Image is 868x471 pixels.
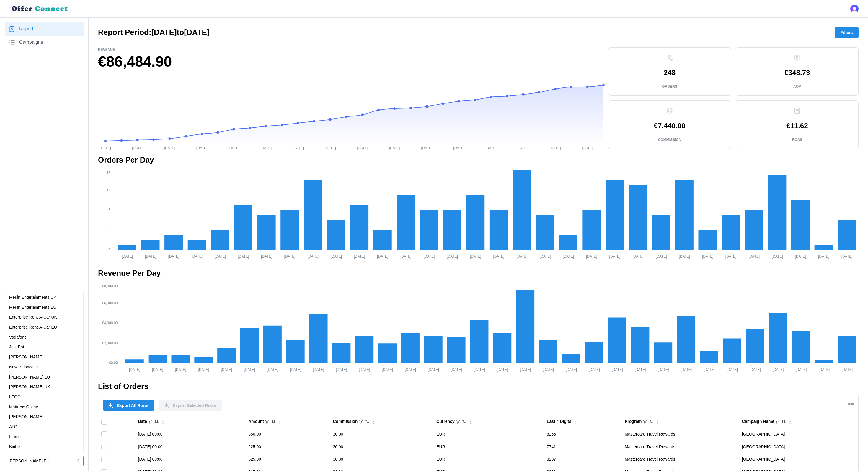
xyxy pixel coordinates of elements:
td: Mastercard Travel Rewards [622,441,739,453]
tspan: [DATE] [421,146,432,150]
p: Kiehls [9,444,20,450]
tspan: €8,000.00 [102,284,118,288]
div: Currency [436,418,454,425]
tspan: [DATE] [290,368,301,372]
tspan: [DATE] [656,254,667,258]
tspan: [DATE] [424,254,435,258]
p: LEGO [9,394,21,400]
p: €7,440.00 [654,122,686,129]
tspan: [DATE] [261,254,272,258]
button: Column Actions [572,418,578,425]
tspan: 0 [108,248,110,252]
p: [PERSON_NAME] [9,414,43,420]
tspan: [DATE] [451,368,462,372]
button: Column Actions [655,418,661,425]
td: EUR [433,453,544,466]
button: Column Actions [277,418,283,425]
span: Change Merchant [5,446,84,452]
tspan: [DATE] [447,254,458,258]
tspan: [DATE] [493,254,504,258]
tspan: [DATE] [589,368,600,372]
tspan: [DATE] [474,368,485,372]
a: Report [5,22,84,36]
button: Sort by Program ascending [649,419,654,424]
td: [DATE] 00:00 [135,441,246,453]
tspan: [DATE] [389,146,400,150]
button: Sort by Date descending [154,419,159,424]
tspan: [DATE] [175,368,186,372]
tspan: [DATE] [152,368,163,372]
p: Inamo [9,434,21,440]
tspan: [DATE] [543,368,554,372]
tspan: [DATE] [428,368,439,372]
button: Export All Rows [103,400,154,411]
p: [PERSON_NAME] UK [9,384,50,390]
button: Column Actions [160,418,166,425]
p: €348.73 [784,69,810,76]
input: Toggle select row [101,444,107,450]
tspan: [DATE] [215,254,226,258]
tspan: €4,000.00 [102,321,118,325]
button: Filters [835,27,859,38]
button: Column Actions [370,418,377,425]
tspan: [DATE] [145,254,156,258]
div: Date [138,418,147,425]
tspan: [DATE] [191,254,203,258]
tspan: [DATE] [132,146,143,150]
td: Mastercard Travel Rewards [622,453,739,466]
td: [DATE] 00:00 [135,428,246,441]
tspan: [DATE] [795,254,806,258]
td: 30.00 [330,441,433,453]
td: 8266 [544,428,622,441]
input: Toggle select all [101,419,107,425]
tspan: [DATE] [325,146,336,150]
h2: List of Orders [98,381,859,392]
button: Show/Hide columns [846,398,856,408]
p: €11.62 [786,122,808,129]
div: Program [625,418,642,425]
tspan: [DATE] [657,368,669,372]
tspan: [DATE] [100,146,111,150]
tspan: [DATE] [635,368,646,372]
button: [PERSON_NAME] EU [5,456,84,466]
tspan: 4 [108,228,110,232]
button: Export Selected Rows [159,400,222,411]
div: Commission [333,418,358,425]
tspan: [DATE] [313,368,324,372]
tspan: [DATE] [841,368,853,372]
tspan: [DATE] [796,368,807,372]
td: 350.00 [245,428,330,441]
tspan: [DATE] [357,146,368,150]
p: Merlin Entertainments EU [9,304,56,311]
tspan: [DATE] [228,146,239,150]
tspan: [DATE] [632,254,644,258]
tspan: [DATE] [400,254,412,258]
tspan: [DATE] [586,254,597,258]
tspan: €2,000.00 [102,341,118,345]
div: Last 4 Digits [547,418,571,425]
tspan: [DATE] [540,254,551,258]
tspan: [DATE] [518,146,529,150]
p: Enterprise Rent-A-Car UK [9,314,57,321]
p: Merlin Entertainments UK [9,294,56,301]
tspan: 16 [107,170,111,175]
tspan: [DATE] [377,254,388,258]
button: Sort by Currency ascending [461,419,467,424]
p: Just Eat [9,344,24,350]
td: 525.00 [245,453,330,466]
tspan: [DATE] [221,368,232,372]
div: Campaign Name [742,418,774,425]
p: New Balance EU [9,364,40,371]
tspan: [DATE] [702,254,713,258]
td: 30.00 [330,453,433,466]
h1: €86,484.90 [98,52,603,72]
td: 3237 [544,453,622,466]
td: EUR [433,428,544,441]
p: 248 [664,69,676,76]
tspan: [DATE] [470,254,481,258]
span: Campaigns [19,39,43,46]
tspan: [DATE] [582,146,593,150]
tspan: [DATE] [168,254,180,258]
tspan: [DATE] [563,254,574,258]
tspan: [DATE] [566,368,577,372]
